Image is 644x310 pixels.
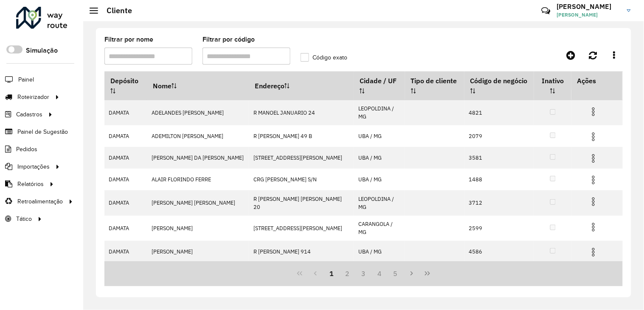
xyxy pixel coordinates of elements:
th: Tipo de cliente [405,72,464,100]
span: [PERSON_NAME] [557,11,621,19]
span: Cadastros [16,110,42,119]
td: [PERSON_NAME] DA [PERSON_NAME] [147,147,249,169]
button: 1 [323,265,340,282]
td: [STREET_ADDRESS][PERSON_NAME] [249,147,354,169]
span: Pedidos [16,145,37,154]
td: 3581 [464,147,534,169]
th: Código de negócio [464,72,534,100]
td: UBA / MG [354,241,405,262]
label: Simulação [26,45,58,56]
span: Roteirizador [17,93,49,101]
td: DAMATA [104,190,147,215]
label: Filtrar por código [202,34,255,45]
td: 4821 [464,100,534,125]
td: 2599 [464,216,534,241]
span: Painel de Sugestão [17,127,68,136]
td: ADELANDES [PERSON_NAME] [147,100,249,125]
button: Next Page [404,265,420,282]
td: R [PERSON_NAME] 914 [249,241,354,262]
span: Relatórios [17,180,44,189]
td: 4586 [464,241,534,262]
span: Retroalimentação [17,197,63,206]
th: Depósito [104,72,147,100]
h2: Cliente [98,6,132,15]
td: DAMATA [104,169,147,190]
td: UBA / MG [354,125,405,147]
td: DAMATA [104,216,147,241]
th: Endereço [249,72,354,100]
td: ALAIR FLORINDO FERRE [147,169,249,190]
td: [PERSON_NAME] [147,241,249,262]
td: DAMATA [104,100,147,125]
th: Ações [571,72,622,90]
td: R [PERSON_NAME] [PERSON_NAME] 20 [249,190,354,215]
h3: [PERSON_NAME] [557,3,621,11]
button: Last Page [419,265,436,282]
td: 3712 [464,190,534,215]
button: 5 [388,265,404,282]
span: Painel [18,75,34,84]
label: Código exato [301,53,348,62]
td: CRG [PERSON_NAME] S/N [249,169,354,190]
th: Inativo [534,72,571,100]
td: UBA / MG [354,169,405,190]
td: LEOPOLDINA / MG [354,100,405,125]
td: 2079 [464,125,534,147]
td: UBA / MG [354,147,405,169]
td: DAMATA [104,125,147,147]
span: Importações [17,162,50,171]
td: LEOPOLDINA / MG [354,190,405,215]
td: [PERSON_NAME] [147,216,249,241]
label: Filtrar por nome [104,34,153,45]
td: [PERSON_NAME] [PERSON_NAME] [147,190,249,215]
button: 4 [371,265,388,282]
button: 3 [356,265,372,282]
td: [STREET_ADDRESS][PERSON_NAME] [249,216,354,241]
a: Contato Rápido [537,2,555,20]
td: 1488 [464,169,534,190]
button: 2 [340,265,356,282]
td: DAMATA [104,147,147,169]
th: Cidade / UF [354,72,405,100]
td: R [PERSON_NAME] 49 B [249,125,354,147]
td: DAMATA [104,241,147,262]
span: Tático [16,214,32,223]
td: ADEMILTON [PERSON_NAME] [147,125,249,147]
td: R MANOEL JANUARIO 24 [249,100,354,125]
th: Nome [147,72,249,100]
td: CARANGOLA / MG [354,216,405,241]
